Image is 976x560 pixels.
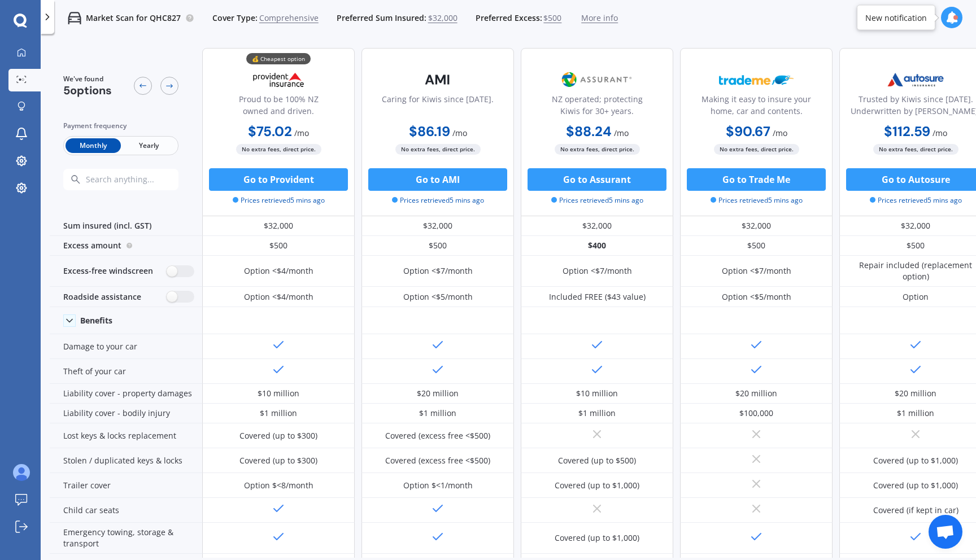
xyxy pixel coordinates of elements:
div: $100,000 [739,408,773,419]
div: Option $<1/month [403,480,473,491]
div: $1 million [419,408,456,419]
img: AMI-text-1.webp [400,65,475,94]
span: More info [581,12,618,24]
span: No extra fees, direct price. [873,144,958,155]
div: Option [903,291,929,303]
span: No extra fees, direct price. [555,144,640,155]
div: Option $<8/month [244,480,313,491]
div: Covered (if kept in car) [873,505,958,516]
div: $1 million [897,408,934,419]
div: Liability cover - bodily injury [50,404,202,423]
button: Go to Assurant [528,168,666,191]
div: Damage to your car [50,334,202,359]
p: Market Scan for QHC827 [86,12,181,24]
div: Option <$5/month [722,291,791,303]
span: Comprehensive [259,12,319,24]
div: Option <$4/month [244,291,313,303]
div: Option <$5/month [403,291,473,303]
img: car.f15378c7a67c060ca3f3.svg [68,11,81,25]
span: Preferred Excess: [476,12,542,24]
span: No extra fees, direct price. [395,144,481,155]
input: Search anything... [85,174,201,185]
div: Included FREE ($43 value) [549,291,646,303]
div: $10 million [576,388,618,399]
div: 💰 Cheapest option [246,53,311,64]
span: $32,000 [428,12,457,24]
div: Liability cover - property damages [50,384,202,404]
span: Prices retrieved 5 mins ago [551,195,643,205]
img: Trademe.webp [719,65,794,94]
div: $20 million [895,388,936,399]
div: Excess-free windscreen [50,256,202,287]
div: Emergency towing, storage & transport [50,523,202,554]
div: Trailer cover [50,473,202,498]
div: Covered (up to $1,000) [555,480,639,491]
span: Prices retrieved 5 mins ago [711,195,803,205]
span: / mo [773,128,787,138]
div: $32,000 [361,216,514,236]
div: NZ operated; protecting Kiwis for 30+ years. [530,93,664,121]
div: Covered (up to $300) [239,430,317,441]
div: New notification [865,12,927,23]
div: $400 [521,236,673,256]
span: Yearly [121,138,176,153]
span: Prices retrieved 5 mins ago [233,195,325,205]
div: Proud to be 100% NZ owned and driven. [212,93,345,121]
div: Stolen / duplicated keys & locks [50,448,202,473]
div: Lost keys & locks replacement [50,423,202,448]
div: Open chat [929,515,962,549]
span: We've found [63,74,112,84]
div: Covered (up to $1,000) [873,480,958,491]
span: Preferred Sum Insured: [337,12,426,24]
div: Covered (up to $1,000) [555,532,639,544]
div: $500 [680,236,833,256]
button: Go to Provident [209,168,348,191]
div: $20 million [417,388,459,399]
div: $10 million [258,388,299,399]
button: Go to Trade Me [687,168,826,191]
span: Prices retrieved 5 mins ago [392,195,484,205]
b: $90.67 [726,123,770,140]
b: $88.24 [566,123,612,140]
div: $1 million [578,408,616,419]
div: Option <$7/month [563,265,632,277]
b: $86.19 [409,123,450,140]
div: Covered (up to $300) [239,455,317,466]
div: $500 [202,236,355,256]
div: $32,000 [521,216,673,236]
div: Theft of your car [50,359,202,384]
span: Monthly [66,138,121,153]
span: Cover Type: [212,12,258,24]
div: Covered (up to $1,000) [873,455,958,466]
div: Option <$7/month [722,265,791,277]
img: Assurant.png [560,65,634,94]
div: Child car seats [50,498,202,523]
div: Making it easy to insure your home, car and contents. [690,93,823,121]
div: Covered (excess free <$500) [385,430,490,441]
div: Option <$7/month [403,265,473,277]
div: Covered (excess free <$500) [385,455,490,466]
span: / mo [294,128,309,138]
span: Prices retrieved 5 mins ago [870,195,962,205]
span: 5 options [63,83,112,98]
img: Provident.png [241,65,316,94]
span: No extra fees, direct price. [714,144,799,155]
div: Covered (up to $500) [558,455,636,466]
img: ALV-UjU6YHOUIM1AGx_4vxbOkaOq-1eqc8a3URkVIJkc_iWYmQ98kTe7fc9QMVOBV43MoXmOPfWPN7JjnmUwLuIGKVePaQgPQ... [13,464,30,481]
span: / mo [614,128,629,138]
div: $1 million [260,408,297,419]
div: Option <$4/month [244,265,313,277]
div: Sum insured (incl. GST) [50,216,202,236]
div: Excess amount [50,236,202,256]
span: $500 [543,12,561,24]
img: Autosure.webp [878,65,953,94]
div: $500 [361,236,514,256]
div: $32,000 [202,216,355,236]
span: / mo [933,128,947,138]
div: Benefits [80,316,112,326]
span: No extra fees, direct price. [236,144,321,155]
div: Caring for Kiwis since [DATE]. [382,93,494,121]
b: $75.02 [248,123,292,140]
div: $20 million [735,388,777,399]
button: Go to AMI [368,168,507,191]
